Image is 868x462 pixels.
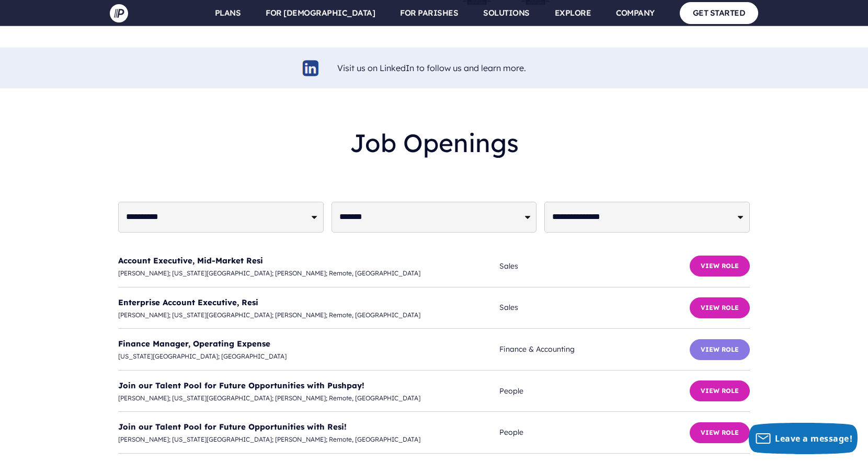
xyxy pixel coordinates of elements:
button: View Role [690,256,750,276]
a: Join our Talent Pool for Future Opportunities with Pushpay! [118,380,364,390]
a: Enterprise Account Executive, Resi [118,297,258,307]
span: [PERSON_NAME]; [US_STATE][GEOGRAPHIC_DATA]; [PERSON_NAME]; Remote, [GEOGRAPHIC_DATA] [118,268,499,279]
span: Sales [499,260,690,273]
button: View Role [690,380,750,401]
img: linkedin-logo [301,59,321,78]
span: [PERSON_NAME]; [US_STATE][GEOGRAPHIC_DATA]; [PERSON_NAME]; Remote, [GEOGRAPHIC_DATA] [118,434,499,445]
h2: Job Openings [118,120,750,166]
span: Sales [499,301,690,314]
a: Account Executive, Mid-Market Resi [118,256,263,265]
a: GET STARTED [680,2,759,24]
span: Leave a message! [775,433,852,444]
span: People [499,426,690,439]
a: Join our Talent Pool for Future Opportunities with Resi! [118,422,347,432]
button: View Role [690,422,750,443]
button: View Role [690,297,750,318]
button: View Role [690,339,750,360]
button: Leave a message! [749,423,858,454]
a: Visit us on LinkedIn to follow us and learn more. [337,63,526,73]
span: Finance & Accounting [499,343,690,356]
span: [PERSON_NAME]; [US_STATE][GEOGRAPHIC_DATA]; [PERSON_NAME]; Remote, [GEOGRAPHIC_DATA] [118,309,499,321]
span: [PERSON_NAME]; [US_STATE][GEOGRAPHIC_DATA]; [PERSON_NAME]; Remote, [GEOGRAPHIC_DATA] [118,392,499,404]
a: Finance Manager, Operating Expense [118,339,270,349]
span: People [499,385,690,398]
span: [US_STATE][GEOGRAPHIC_DATA]; [GEOGRAPHIC_DATA] [118,351,499,362]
